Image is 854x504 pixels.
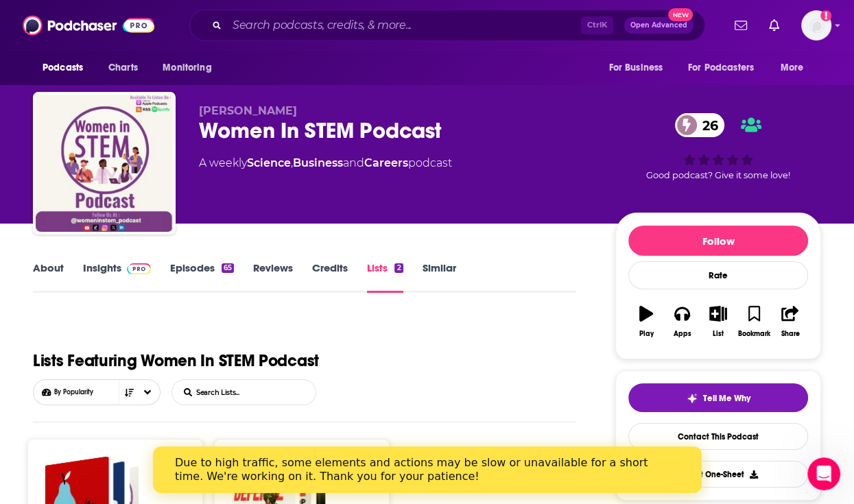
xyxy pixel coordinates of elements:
[153,446,702,493] iframe: Intercom live chat banner
[689,113,725,137] span: 26
[668,8,693,21] span: New
[222,263,234,273] div: 65
[608,58,663,77] span: For Business
[367,261,403,293] a: Lists2
[688,58,754,77] span: For Podcasters
[628,226,808,256] button: Follow
[127,263,151,274] img: Podchaser Pro
[33,348,319,374] h1: Lists Featuring Women In STEM Podcast
[646,170,790,180] span: Good podcast? Give it some love!
[343,156,364,169] span: and
[599,55,680,81] button: open menu
[423,261,456,293] a: Similar
[291,156,293,169] span: ,
[772,297,808,346] button: Share
[628,297,664,346] button: Play
[628,423,808,450] a: Contact This Podcast
[820,10,831,21] svg: Add a profile image
[36,95,173,232] img: Women In STEM Podcast
[630,22,687,29] span: Open Advanced
[628,461,808,488] button: Export One-Sheet
[189,10,705,41] div: Search podcasts, credits, & more...
[664,297,700,346] button: Apps
[628,261,808,289] div: Rate
[700,297,736,346] button: List
[364,156,408,169] a: Careers
[108,58,138,77] span: Charts
[163,58,211,77] span: Monitoring
[675,113,725,137] a: 26
[615,104,821,189] div: 26Good podcast? Give it some love!
[674,330,691,338] div: Apps
[713,330,724,338] div: List
[99,55,146,81] a: Charts
[33,261,64,293] a: About
[199,155,452,171] div: A weekly podcast
[687,393,698,404] img: tell me why sparkle
[33,379,161,405] button: Choose List sort
[43,58,83,77] span: Podcasts
[394,263,403,273] div: 2
[54,388,143,396] span: By Popularity
[738,330,770,338] div: Bookmark
[781,330,799,338] div: Share
[253,261,293,293] a: Reviews
[736,297,772,346] button: Bookmark
[639,330,654,338] div: Play
[801,10,831,40] button: Show profile menu
[83,261,151,293] a: InsightsPodchaser Pro
[679,55,774,81] button: open menu
[170,261,234,293] a: Episodes65
[703,393,750,404] span: Tell Me Why
[807,457,840,490] iframe: Intercom live chat
[199,104,297,117] span: [PERSON_NAME]
[763,14,785,37] a: Show notifications dropdown
[581,16,613,34] span: Ctrl K
[771,55,821,81] button: open menu
[312,261,348,293] a: Credits
[624,17,693,34] button: Open AdvancedNew
[23,12,154,38] img: Podchaser - Follow, Share and Rate Podcasts
[781,58,804,77] span: More
[33,55,101,81] button: open menu
[153,55,229,81] button: open menu
[628,383,808,412] button: tell me why sparkleTell Me Why
[247,156,291,169] a: Science
[729,14,752,37] a: Show notifications dropdown
[293,156,343,169] a: Business
[227,14,581,36] input: Search podcasts, credits, & more...
[801,10,831,40] img: User Profile
[801,10,831,40] span: Logged in as jgraybeal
